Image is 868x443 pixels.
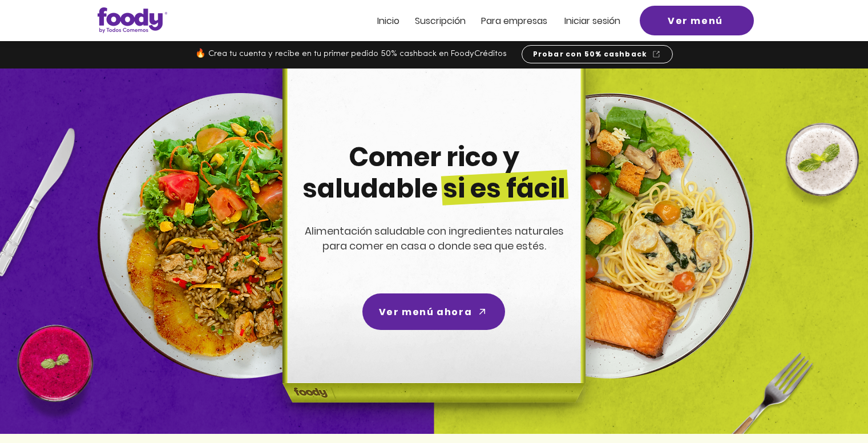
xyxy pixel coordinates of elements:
[379,305,472,319] span: Ver menú ahora
[640,6,754,35] a: Ver menú
[98,93,383,378] img: left-dish-compress.png
[362,293,505,330] a: Ver menú ahora
[522,45,673,63] a: Probar con 50% cashback
[98,7,167,33] img: Logo_Foody V2.0.0 (3).png
[481,14,492,27] span: Pa
[533,49,648,59] span: Probar con 50% cashback
[564,16,620,26] a: Iniciar sesión
[415,16,466,26] a: Suscripción
[668,14,723,28] span: Ver menú
[251,69,613,434] img: headline-center-compress.png
[302,139,566,207] span: Comer rico y saludable si es fácil
[305,224,564,253] span: Alimentación saludable con ingredientes naturales para comer en casa o donde sea que estés.
[377,14,399,27] span: Inicio
[195,50,507,58] span: 🔥 Crea tu cuenta y recibe en tu primer pedido 50% cashback en FoodyCréditos
[481,16,547,26] a: Para empresas
[415,14,466,27] span: Suscripción
[564,14,620,27] span: Iniciar sesión
[377,16,399,26] a: Inicio
[492,14,547,27] span: ra empresas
